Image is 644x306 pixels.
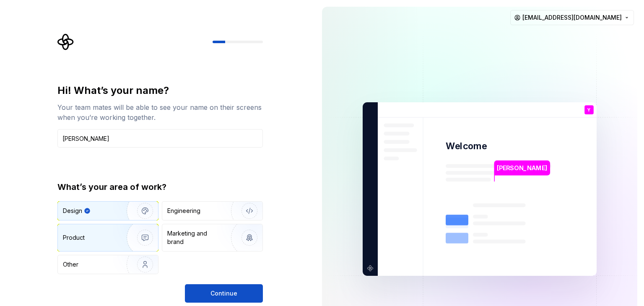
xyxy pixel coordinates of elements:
[210,289,237,298] span: Continue
[57,102,263,122] div: Your team mates will be able to see your name on their screens when you’re working together.
[63,207,82,215] div: Design
[185,284,263,303] button: Continue
[497,163,547,173] p: [PERSON_NAME]
[57,84,263,97] div: Hi! What’s your name?
[167,207,200,215] div: Engineering
[522,13,622,22] span: [EMAIL_ADDRESS][DOMAIN_NAME]
[63,233,85,242] div: Product
[63,260,78,269] div: Other
[57,129,263,148] input: Han Solo
[57,181,263,193] div: What’s your area of work?
[167,229,224,246] div: Marketing and brand
[446,140,487,152] p: Welcome
[57,34,74,50] svg: Supernova Logo
[510,10,634,25] button: [EMAIL_ADDRESS][DOMAIN_NAME]
[587,108,591,112] p: Y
